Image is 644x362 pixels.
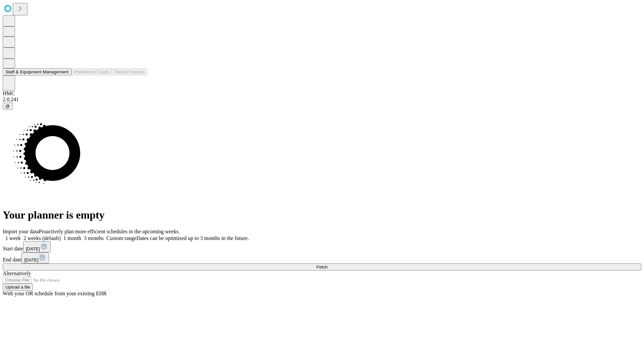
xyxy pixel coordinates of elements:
span: 1 week [5,235,21,241]
span: @ [5,104,10,109]
span: Dates can be optimized up to 3 months in the future. [137,235,249,241]
span: 3 months [84,235,104,241]
button: Upload a file [3,284,33,291]
span: With your OR schedule from your existing EHR [3,291,107,296]
div: Start date [3,241,641,252]
button: @ [3,103,13,110]
span: Fetch [316,264,327,269]
button: Staff & Equipment Management [3,68,71,75]
span: [DATE] [24,257,38,262]
div: End date [3,252,641,263]
span: Proactively plan more efficient schedules in the upcoming weeks. [39,229,180,234]
span: [DATE] [26,246,40,251]
button: Preference Cards [71,68,112,75]
span: Custom range [106,235,136,241]
div: 2.0.241 [3,97,641,103]
span: Import your data [3,229,39,234]
button: [DATE] [21,252,49,263]
span: Alternatively [3,270,31,276]
button: [DATE] [23,241,51,252]
span: 2 weeks (default) [23,235,61,241]
span: 1 month [63,235,81,241]
div: HMC [3,90,641,97]
button: Tenant Params [112,68,147,75]
h1: Your planner is empty [3,209,641,221]
button: Fetch [3,263,641,270]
